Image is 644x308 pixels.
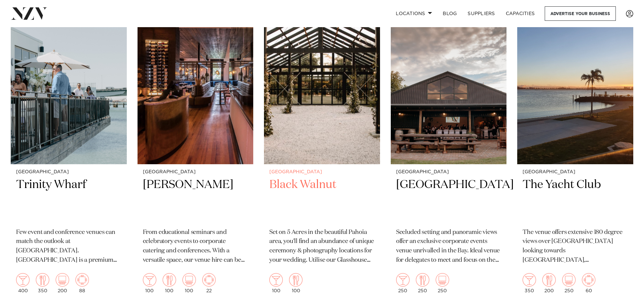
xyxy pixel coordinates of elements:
[163,273,176,293] div: 100
[269,273,283,293] div: 100
[500,6,540,21] a: Capacities
[269,228,375,265] p: Set on 5 Acres in the beautiful Pahoia area, you'll find an abundance of unique ceremony & photog...
[16,170,121,175] small: [GEOGRAPHIC_DATA]
[517,9,633,299] a: [GEOGRAPHIC_DATA] The Yacht Club The venue offers extensive 180 degree views over [GEOGRAPHIC_DAT...
[264,9,380,299] a: [GEOGRAPHIC_DATA] Black Walnut Set on 5 Acres in the beautiful Pahoia area, you'll find an abunda...
[138,9,254,299] a: [GEOGRAPHIC_DATA] [PERSON_NAME] From educational seminars and celebratory events to corporate cat...
[416,273,429,293] div: 250
[143,170,248,175] small: [GEOGRAPHIC_DATA]
[437,6,462,21] a: BLOG
[396,228,501,265] p: Secluded setting and panoramic views offer an exclusive corporate events venue unrivalled in the ...
[562,273,576,287] img: theatre.png
[523,228,628,265] p: The venue offers extensive 180 degree views over [GEOGRAPHIC_DATA] looking towards [GEOGRAPHIC_DA...
[462,6,500,21] a: SUPPLIERS
[182,273,196,287] img: theatre.png
[36,273,49,287] img: dining.png
[202,273,216,293] div: 22
[436,273,449,287] img: theatre.png
[542,273,556,287] img: dining.png
[56,273,69,293] div: 200
[75,273,89,293] div: 88
[523,177,628,223] h2: The Yacht Club
[523,170,628,175] small: [GEOGRAPHIC_DATA]
[523,273,536,287] img: cocktail.png
[582,273,595,287] img: meeting.png
[36,273,49,293] div: 350
[143,177,248,223] h2: [PERSON_NAME]
[390,6,437,21] a: Locations
[396,170,501,175] small: [GEOGRAPHIC_DATA]
[182,273,196,293] div: 100
[16,273,30,287] img: cocktail.png
[11,7,47,19] img: nzv-logo.png
[545,6,616,21] a: Advertise your business
[582,273,595,293] div: 60
[396,273,410,287] img: cocktail.png
[16,177,121,223] h2: Trinity Wharf
[143,273,156,293] div: 100
[542,273,556,293] div: 200
[16,228,121,265] p: Few event and conference venues can match the outlook at [GEOGRAPHIC_DATA]. [GEOGRAPHIC_DATA] is ...
[562,273,576,293] div: 250
[416,273,429,287] img: dining.png
[289,273,303,293] div: 100
[269,273,283,287] img: cocktail.png
[202,273,216,287] img: meeting.png
[75,273,89,287] img: meeting.png
[289,273,303,287] img: dining.png
[269,177,375,223] h2: Black Walnut
[436,273,449,293] div: 250
[143,273,156,287] img: cocktail.png
[396,177,501,223] h2: [GEOGRAPHIC_DATA]
[396,273,410,293] div: 250
[11,9,127,299] a: [GEOGRAPHIC_DATA] Trinity Wharf Few event and conference venues can match the outlook at [GEOGRAP...
[163,273,176,287] img: dining.png
[391,9,507,299] a: [GEOGRAPHIC_DATA] [GEOGRAPHIC_DATA] Secluded setting and panoramic views offer an exclusive corpo...
[56,273,69,287] img: theatre.png
[143,228,248,265] p: From educational seminars and celebratory events to corporate catering and conferences. With a ve...
[523,273,536,293] div: 350
[16,273,30,293] div: 400
[269,170,375,175] small: [GEOGRAPHIC_DATA]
